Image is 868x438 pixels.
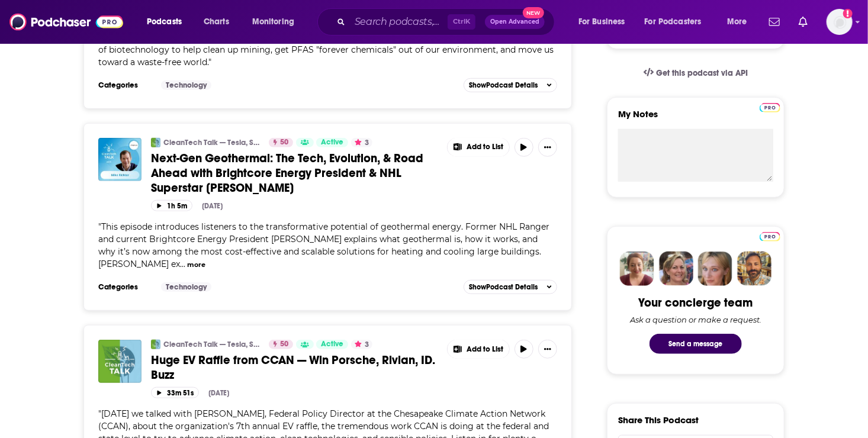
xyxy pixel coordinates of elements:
[161,282,211,292] a: Technology
[269,138,293,147] a: 50
[656,68,748,78] span: Get this podcast via API
[464,280,557,294] button: ShowPodcast Details
[485,15,545,29] button: Open AdvancedNew
[151,353,439,382] a: Huge EV Raffle from CCAN — Win Porsche, Rivian, ID. Buzz
[151,353,435,382] span: Huge EV Raffle from CCAN — Win Porsche, Rivian, ID. Buzz
[252,14,294,30] span: Monitoring
[570,12,640,31] button: open menu
[843,9,853,18] svg: Add a profile image
[448,340,509,359] button: Show More Button
[151,138,160,147] img: CleanTech Talk — Tesla, Solar, Battery, Climate, AI, EV, & Other Tech News & Analysis
[764,12,785,32] a: Show notifications dropdown
[151,151,439,195] a: Next-Gen Geothermal: The Tech, Evolution, & Road Ahead with Brightcore Energy President & NHL Sup...
[467,143,503,152] span: Add to List
[329,8,566,36] div: Search podcasts, credits, & more...
[151,340,160,349] img: CleanTech Talk — Tesla, Solar, Battery, Climate, AI, EV, & Other Tech News & Analysis
[448,138,509,157] button: Show More Button
[147,14,182,30] span: Podcasts
[180,259,185,269] span: ...
[578,14,625,30] span: For Business
[98,221,549,269] span: "
[98,32,554,67] span: " "
[464,78,557,92] button: ShowPodcast Details
[467,345,503,354] span: Add to List
[645,14,702,30] span: For Podcasters
[351,340,372,349] button: 3
[760,232,780,241] img: Podchaser Pro
[244,12,310,31] button: open menu
[659,252,693,286] img: Barbara Profile
[630,315,761,324] div: Ask a question or make a request.
[637,12,719,31] button: open menu
[151,387,199,398] button: 33m 51s
[202,202,223,210] div: [DATE]
[196,12,236,31] a: Charts
[634,59,757,88] a: Get this podcast via API
[280,339,288,350] span: 50
[161,80,211,90] a: Technology
[98,221,549,269] span: This episode introduces listeners to the transformative potential of geothermal energy. Former NH...
[98,138,142,181] img: Next-Gen Geothermal: The Tech, Evolution, & Road Ahead with Brightcore Energy President & NHL Sup...
[139,12,197,31] button: open menu
[719,12,762,31] button: open menu
[827,9,853,35] span: Logged in as roneledotsonRAD
[727,14,747,30] span: More
[187,260,205,270] button: more
[469,283,538,291] span: Show Podcast Details
[639,295,753,310] div: Your concierge team
[151,200,192,211] button: 1h 5m
[280,137,288,149] span: 50
[650,334,742,354] button: Send a message
[98,80,152,90] h3: Categories
[469,81,538,89] span: Show Podcast Details
[760,230,780,241] a: Pro website
[321,137,343,149] span: Active
[618,108,773,129] label: My Notes
[618,414,699,426] h3: Share This Podcast
[316,138,348,147] a: Active
[620,252,654,286] img: Sydney Profile
[321,339,343,350] span: Active
[350,12,448,31] input: Search podcasts, credits, & more...
[98,282,152,292] h3: Categories
[98,340,142,383] img: Huge EV Raffle from CCAN — Win Porsche, Rivian, ID. Buzz
[351,138,372,147] button: 3
[448,14,475,30] span: Ctrl K
[760,103,780,112] img: Podchaser Pro
[163,138,261,147] a: CleanTech Talk — Tesla, Solar, Battery, Climate, AI, EV, & Other Tech News & Analysis
[151,151,423,195] span: Next-Gen Geothermal: The Tech, Evolution, & Road Ahead with Brightcore Energy President & NHL Sup...
[538,340,557,359] button: Show More Button
[163,340,261,349] a: CleanTech Talk — Tesla, Solar, Battery, Climate, AI, EV, & Other Tech News & Analysis
[9,11,123,33] img: Podchaser - Follow, Share and Rate Podcasts
[523,7,544,18] span: New
[98,32,554,67] span: Allonia CEO [PERSON_NAME] speaks with CleanTechnica COO [PERSON_NAME] about leveraging the power ...
[827,9,853,35] button: Show profile menu
[827,9,853,35] img: User Profile
[760,101,780,112] a: Pro website
[316,340,348,349] a: Active
[698,252,732,286] img: Jules Profile
[538,138,557,157] button: Show More Button
[208,389,229,397] div: [DATE]
[204,14,229,30] span: Charts
[794,12,812,32] a: Show notifications dropdown
[490,19,539,25] span: Open Advanced
[737,252,771,286] img: Jon Profile
[269,340,293,349] a: 50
